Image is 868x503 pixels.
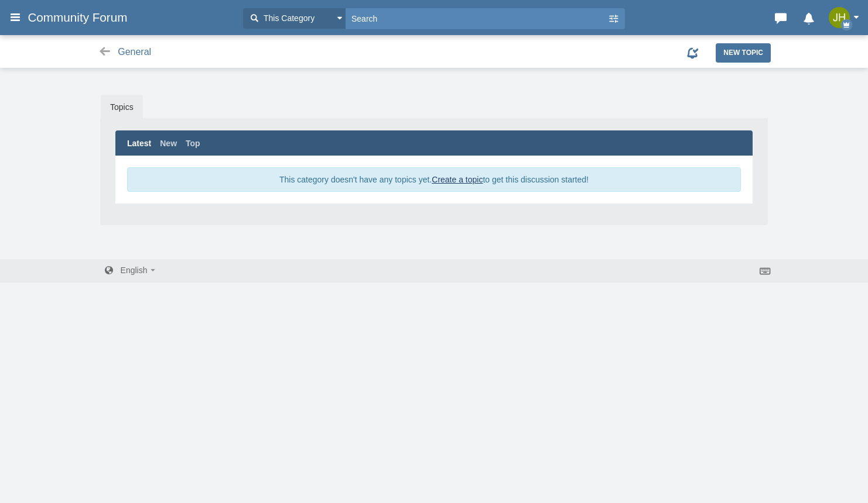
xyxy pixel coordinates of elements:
span: English [121,266,148,275]
a: Create a topic [432,175,483,184]
a: New Topic [716,43,771,62]
a: Latest [127,137,151,149]
button: This Category [243,8,346,29]
span: This category doesn't have any topics yet. to get this discussion started! [279,175,589,184]
a: Topics [101,95,143,119]
input: Search [346,8,607,29]
img: 8N14ekAAAAGSURBVAMATYwORNgBoW0AAAAASUVORK5CYII= [829,7,850,28]
span: New Topic [723,49,763,57]
a: New [160,137,177,149]
span: General [118,47,151,57]
a: Top [186,137,200,149]
a: Community Forum [28,7,237,28]
span: This Category [261,12,315,25]
span: Community Forum [28,11,136,25]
